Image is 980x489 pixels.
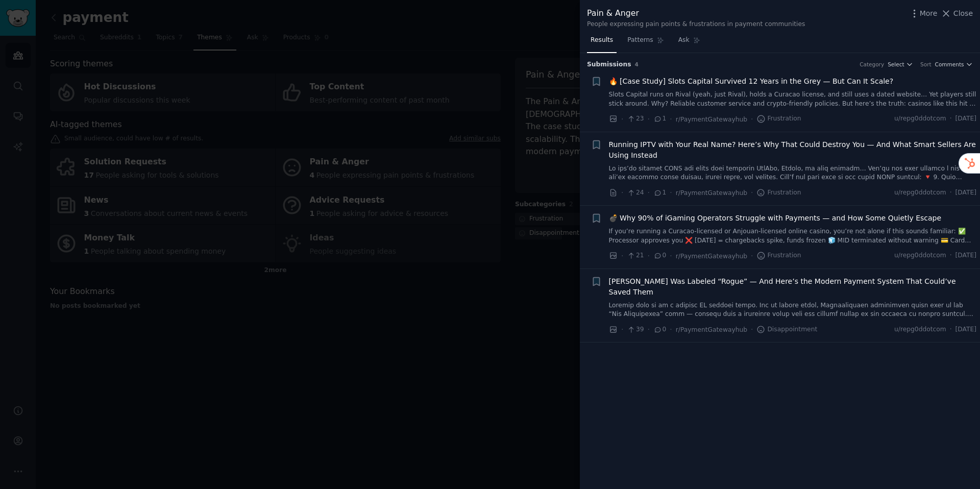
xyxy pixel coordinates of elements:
span: Close [953,8,973,19]
span: u/repg0ddotcom [894,325,946,334]
span: 24 [627,188,644,198]
span: u/repg0ddotcom [894,114,946,124]
button: Comments [935,61,973,68]
span: [DATE] [955,251,976,260]
a: Patterns [624,32,667,53]
span: · [950,251,952,260]
span: · [751,187,753,198]
span: 4 [635,61,639,67]
span: · [950,114,952,124]
span: Frustration [756,188,801,198]
span: u/repg0ddotcom [894,251,946,260]
span: · [621,187,623,198]
span: 21 [627,251,644,260]
span: · [751,114,753,125]
a: Ask [675,32,704,53]
a: 💣 Why 90% of iGaming Operators Struggle with Payments — and How Some Quietly Escape [609,213,942,224]
span: · [670,324,672,335]
span: · [648,187,650,198]
span: · [950,188,952,198]
span: 1 [653,114,666,124]
span: Results [591,36,613,45]
span: 39 [627,325,644,334]
span: · [648,251,650,261]
a: Slots Capital runs on Rival (yeah, just Rival), holds a Curacao license, and still uses a dated w... [609,90,977,108]
span: · [751,251,753,261]
a: Results [587,32,617,53]
span: · [950,325,952,334]
div: People expressing pain points & frustrations in payment communities [587,20,805,29]
span: r/PaymentGatewayhub [676,116,747,123]
button: Close [941,8,973,19]
span: 23 [627,114,644,124]
a: If you’re running a Curacao-licensed or Anjouan-licensed online casino, you’re not alone if this ... [609,227,977,245]
button: Select [888,61,913,68]
span: · [621,114,623,125]
span: [DATE] [955,114,976,124]
span: Disappointment [756,325,817,334]
span: More [920,8,938,19]
span: · [648,114,650,125]
span: u/repg0ddotcom [894,188,946,198]
a: Running IPTV with Your Real Name? Here’s Why That Could Destroy You — And What Smart Sellers Are ... [609,139,977,161]
span: Select [888,61,904,68]
div: Sort [920,61,932,68]
a: Loremip dolo si am c adipisc EL seddoei tempo. Inc ut labore etdol, Magnaaliquaen adminimven quis... [609,301,977,319]
a: [PERSON_NAME] Was Labeled “Rogue” — And Here’s the Modern Payment System That Could’ve Saved Them [609,276,977,298]
span: 0 [653,325,666,334]
span: r/PaymentGatewayhub [676,326,747,333]
span: Submission s [587,60,631,69]
div: Pain & Anger [587,7,805,20]
div: Category [860,61,884,68]
span: r/PaymentGatewayhub [676,253,747,260]
span: [DATE] [955,188,976,198]
span: · [751,324,753,335]
span: Frustration [756,114,801,124]
span: 0 [653,251,666,260]
span: Patterns [627,36,653,45]
span: · [670,251,672,261]
a: Lo ips’do sitamet CONS adi elits doei temporin UtlAbo, Etdolo, ma aliq enimadm… Ven’qu nos exer u... [609,164,977,182]
span: · [621,324,623,335]
span: · [670,187,672,198]
a: 🔥 [Case Study] Slots Capital Survived 12 Years in the Grey — But Can It Scale? [609,76,894,87]
span: · [621,251,623,261]
span: 1 [653,188,666,198]
button: More [909,8,938,19]
span: · [670,114,672,125]
span: Ask [678,36,690,45]
span: r/PaymentGatewayhub [676,189,747,197]
span: Comments [935,61,964,68]
span: [DATE] [955,325,976,334]
span: Frustration [756,251,801,260]
span: · [648,324,650,335]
